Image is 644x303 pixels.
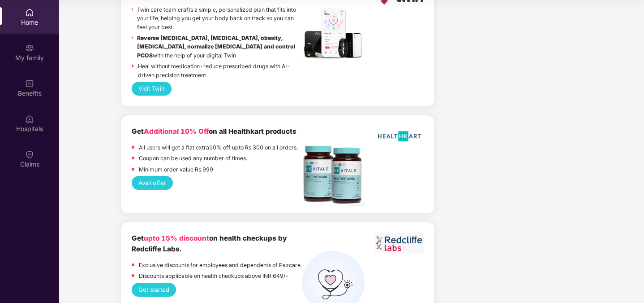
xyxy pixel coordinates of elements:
[25,44,34,53] img: svg+xml;base64,PHN2ZyB3aWR0aD0iMjAiIGhlaWdodD0iMjAiIHZpZXdCb3g9IjAgMCAyMCAyMCIgZmlsbD0ibm9uZSIgeG...
[139,165,213,174] p: Minimum order value Rs 999
[25,79,34,88] img: svg+xml;base64,PHN2ZyBpZD0iQmVuZWZpdHMiIHhtbG5zPSJodHRwOi8vd3d3LnczLm9yZy8yMDAwL3N2ZyIgd2lkdGg9Ij...
[375,233,424,253] img: Screenshot%202023-06-01%20at%2011.51.45%20AM.png
[137,35,295,59] strong: Reverse [MEDICAL_DATA], [MEDICAL_DATA], obesity, [MEDICAL_DATA], normalize [MEDICAL_DATA] and con...
[139,261,302,269] p: Exclusive discounts for employees and dependents of Pazcare.
[132,283,176,297] button: Get started
[302,6,365,61] img: Header.jpg
[144,234,209,242] span: upto 15% discount
[132,82,172,96] button: Visit Twin
[25,114,34,123] img: svg+xml;base64,PHN2ZyBpZD0iSG9zcGl0YWxzIiB4bWxucz0iaHR0cDovL3d3dy53My5vcmcvMjAwMC9zdmciIHdpZHRoPS...
[139,143,298,152] p: All users will get a flat extra10% off upto Rs 300 on all orders.
[25,8,34,17] img: svg+xml;base64,PHN2ZyBpZD0iSG9tZSIgeG1sbnM9Imh0dHA6Ly93d3cudzMub3JnLzIwMDAvc3ZnIiB3aWR0aD0iMjAiIG...
[138,62,302,79] p: Heal without medication-reduce prescribed drugs with AI-driven precision treatment.
[144,127,209,136] span: Additional 10% Off
[375,126,424,146] img: HealthKart-Logo-702x526.png
[25,150,34,159] img: svg+xml;base64,PHN2ZyBpZD0iQ2xhaW0iIHhtbG5zPSJodHRwOi8vd3d3LnczLm9yZy8yMDAwL3N2ZyIgd2lkdGg9IjIwIi...
[132,127,296,136] b: Get on all Healthkart products
[132,176,173,190] button: Avail offer
[139,154,247,162] p: Coupon can be used any number of times.
[132,234,287,253] b: Get on health checkups by Redcliffe Labs.
[137,34,302,60] p: with the help of your digital Twin
[139,272,289,280] p: Discounts applicable on health checkups above INR 649/-
[302,144,365,206] img: Screenshot%202022-11-18%20at%2012.17.25%20PM.png
[137,5,302,31] p: Twin care team crafts a simple, personalized plan that fits into your life, helping you get your ...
